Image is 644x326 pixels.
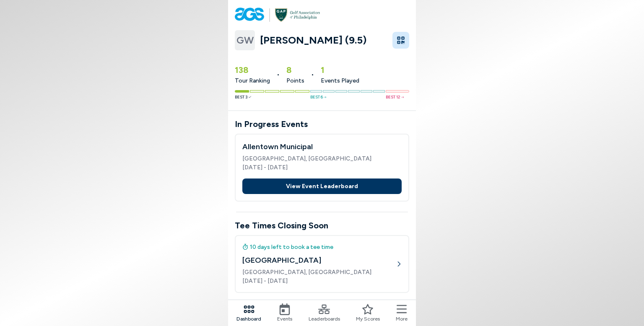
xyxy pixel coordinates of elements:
[235,219,409,232] h3: Tee Times Closing Soon
[277,303,292,323] a: Events
[236,303,261,323] a: Dashboard
[277,315,292,323] span: Events
[242,243,396,251] div: 10 days left to book a tee time
[311,70,314,79] span: •
[236,33,254,48] span: GW
[235,64,270,76] span: 138
[235,118,409,130] h3: In Progress Events
[309,303,340,323] a: Leaderboards
[235,235,409,296] a: 10 days left to book a tee time[GEOGRAPHIC_DATA][GEOGRAPHIC_DATA], [GEOGRAPHIC_DATA][DATE] - [DATE]
[309,315,340,323] span: Leaderboards
[386,94,404,100] span: Best 12
[356,303,380,323] a: My Scores
[260,34,387,46] a: [PERSON_NAME] (9.5)
[356,315,380,323] span: My Scores
[235,94,251,100] span: Best 3
[235,76,270,85] span: Tour Ranking
[242,163,402,172] span: [DATE] - [DATE]
[236,315,261,323] span: Dashboard
[286,76,304,85] span: Points
[396,303,408,323] button: More
[275,8,320,22] img: logo
[242,255,396,266] h4: [GEOGRAPHIC_DATA]
[242,179,402,194] button: View Event Leaderboard
[242,141,402,153] h4: Allentown Municipal
[235,30,255,50] a: GW
[286,64,304,76] span: 8
[396,315,408,323] span: More
[242,268,396,277] span: [GEOGRAPHIC_DATA], [GEOGRAPHIC_DATA]
[277,70,280,79] span: •
[242,277,396,285] span: [DATE] - [DATE]
[310,94,326,100] span: Best 6
[321,64,359,76] span: 1
[242,154,402,163] span: [GEOGRAPHIC_DATA], [GEOGRAPHIC_DATA]
[321,76,359,85] span: Events Played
